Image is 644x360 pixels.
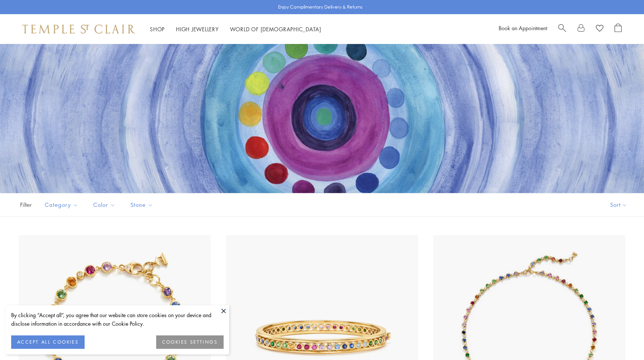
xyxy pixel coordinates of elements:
img: Temple St. Clair [22,25,135,34]
div: By clicking “Accept all”, you agree that our website can store cookies on your device and disclos... [11,311,224,328]
a: ShopShop [150,25,165,33]
a: Open Shopping Bag [615,23,622,35]
button: Color [88,196,121,213]
button: COOKIES SETTINGS [156,335,224,349]
button: ACCEPT ALL COOKIES [11,335,85,349]
p: Enjoy Complimentary Delivery & Returns [278,3,363,11]
button: Stone [125,196,159,213]
span: Category [41,200,84,209]
button: Category [39,196,84,213]
a: Search [558,23,566,35]
a: View Wishlist [596,23,603,35]
button: Show sort by [593,193,644,216]
iframe: Gorgias live chat messenger [607,325,637,353]
a: High JewelleryHigh Jewellery [176,25,219,33]
span: Color [89,200,121,209]
span: Stone [127,200,159,209]
nav: Main navigation [150,25,321,34]
a: World of [DEMOGRAPHIC_DATA]World of [DEMOGRAPHIC_DATA] [230,25,321,33]
a: Book an Appointment [499,24,547,32]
